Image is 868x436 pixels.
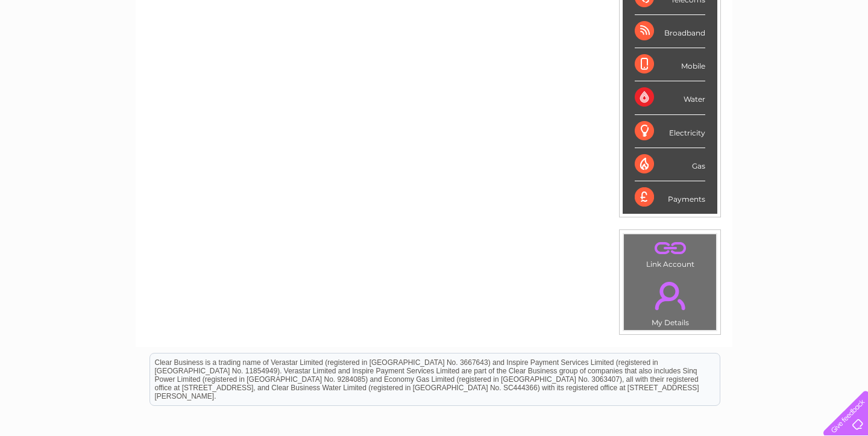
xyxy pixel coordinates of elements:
[828,51,857,60] a: Log out
[150,7,720,58] div: Clear Business is a trading name of Verastar Limited (registered in [GEOGRAPHIC_DATA] No. 3667643...
[686,51,712,60] a: Energy
[30,31,92,68] img: logo.png
[635,81,705,114] div: Water
[641,6,724,21] a: 0333 014 3131
[635,48,705,81] div: Mobile
[635,181,705,214] div: Payments
[635,148,705,181] div: Gas
[627,237,713,258] a: .
[788,51,817,60] a: Contact
[635,15,705,48] div: Broadband
[763,51,781,60] a: Blog
[623,234,717,272] td: Link Account
[656,51,679,60] a: Water
[623,272,717,331] td: My Details
[635,115,705,148] div: Electricity
[720,51,756,60] a: Telecoms
[627,275,713,317] a: .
